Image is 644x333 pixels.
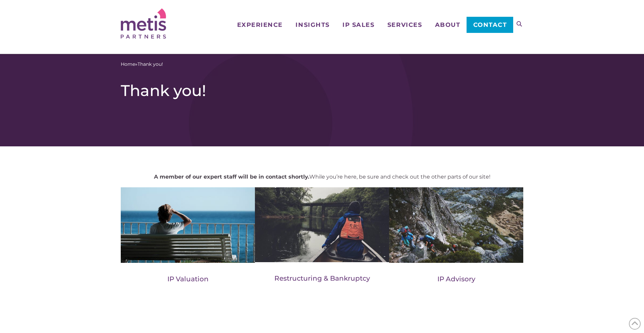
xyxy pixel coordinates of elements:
a: Home [121,61,135,68]
strong: A member of our expert staff will be in contact shortly. [154,174,309,180]
span: » [121,61,163,68]
h1: Thank you! [121,81,523,100]
span: Back to Top [629,318,641,330]
span: Thank you! [138,61,163,68]
span: Services [387,22,422,28]
p: While you’re here, be sure and check out the other parts of our site! [121,173,523,180]
span: Insights [296,22,329,28]
a: Restructuring & Bankruptcy [274,274,370,282]
img: Metis Partners [121,8,166,39]
span: Experience [237,22,283,28]
span: Contact [473,22,507,28]
span: IP Sales [342,22,374,28]
a: IP Valuation [167,275,209,283]
span: About [435,22,461,28]
a: IP Advisory [437,275,475,283]
a: Contact [467,17,513,33]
